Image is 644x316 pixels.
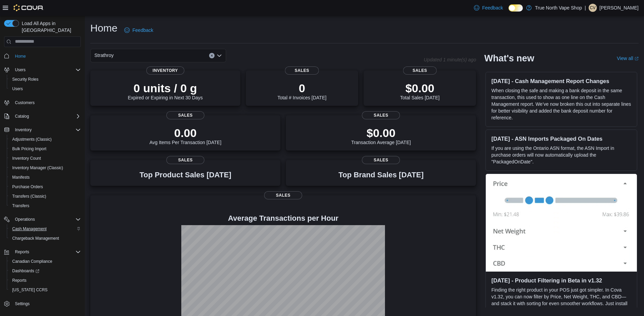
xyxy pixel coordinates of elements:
a: [US_STATE] CCRS [10,286,50,294]
button: Canadian Compliance [7,257,84,266]
span: Transfers [10,202,81,210]
a: Bulk Pricing Import [10,145,49,153]
span: Sales [166,156,204,164]
button: Inventory Manager (Classic) [7,163,84,173]
span: Inventory Manager (Classic) [12,165,63,171]
input: Dark Mode [509,4,523,12]
button: [US_STATE] CCRS [7,285,84,295]
button: Users [12,66,28,74]
span: Home [12,52,81,60]
a: Users [10,85,25,93]
button: Reports [1,247,84,257]
a: Feedback [122,23,156,37]
h3: [DATE] - ASN Imports Packaged On Dates [491,135,631,142]
span: Security Roles [12,77,38,82]
span: Users [12,66,81,74]
div: Colin Vanderwerf [589,4,597,12]
span: Reports [12,248,81,256]
button: Catalog [12,112,32,120]
span: Adjustments (Classic) [10,135,81,143]
a: Canadian Compliance [10,257,55,265]
span: Inventory Manager (Classic) [10,164,81,172]
button: Operations [1,215,84,224]
a: Transfers [10,202,32,210]
button: Settings [1,299,84,309]
p: $0.00 [400,81,440,95]
span: Customers [12,98,81,107]
span: Strathroy [94,51,114,59]
span: Users [12,86,23,92]
div: Expired or Expiring in Next 30 Days [128,81,203,100]
span: CV [590,4,596,12]
button: Adjustments (Classic) [7,135,84,144]
span: Purchase Orders [12,184,43,190]
button: Home [1,51,84,61]
a: Settings [12,300,32,308]
button: Open list of options [217,53,222,58]
span: Dashboards [10,267,81,275]
span: Dark Mode [509,12,509,12]
span: Canadian Compliance [12,259,52,264]
span: Manifests [10,173,81,181]
button: Cash Management [7,224,84,234]
div: Transaction Average [DATE] [351,126,411,145]
svg: External link [634,57,639,61]
span: Feedback [482,4,503,11]
span: Canadian Compliance [10,257,81,265]
span: Users [10,85,81,93]
p: 0 units / 0 g [128,81,203,95]
p: $0.00 [351,126,411,140]
h3: [DATE] - Product Filtering in Beta in v1.32 [491,277,631,284]
span: Inventory Count [10,154,81,162]
p: When closing the safe and making a bank deposit in the same transaction, this used to show as one... [491,87,631,121]
span: Sales [362,156,400,164]
span: Transfers (Classic) [12,194,46,199]
span: Inventory Count [12,156,41,161]
span: Purchase Orders [10,183,81,191]
span: Chargeback Management [10,234,81,242]
button: Catalog [1,112,84,121]
button: Users [1,65,84,75]
p: If you are using the Ontario ASN format, the ASN Import in purchase orders will now automatically... [491,145,631,165]
span: Sales [166,111,204,119]
a: Purchase Orders [10,183,46,191]
p: Updated 1 minute(s) ago [424,57,476,62]
span: Sales [403,66,437,75]
span: Home [15,54,26,59]
span: Operations [15,217,35,222]
h1: Home [90,21,117,35]
p: True North Vape Shop [535,4,582,12]
div: Total Sales [DATE] [400,81,440,100]
span: Transfers [12,203,29,209]
span: Security Roles [10,75,81,83]
button: Reports [12,248,32,256]
span: Dashboards [12,268,39,274]
span: Reports [12,278,26,283]
p: 0 [277,81,326,95]
span: Load All Apps in [GEOGRAPHIC_DATA] [19,20,81,34]
span: Catalog [12,112,81,120]
a: Home [12,52,29,60]
button: Users [7,84,84,94]
button: Manifests [7,173,84,182]
button: Customers [1,98,84,107]
button: Operations [12,215,38,223]
h3: [DATE] - Cash Management Report Changes [491,78,631,84]
span: Sales [285,66,319,75]
span: Users [15,67,25,73]
span: Transfers (Classic) [10,192,81,200]
a: Inventory Count [10,154,44,162]
a: Dashboards [7,266,84,276]
span: Settings [12,299,81,308]
a: Security Roles [10,75,41,83]
button: Transfers [7,201,84,211]
span: Inventory [146,66,184,75]
button: Transfers (Classic) [7,192,84,201]
p: 0.00 [149,126,221,140]
a: Dashboards [10,267,42,275]
span: Adjustments (Classic) [12,137,52,142]
span: Feedback [132,27,153,34]
div: Total # Invoices [DATE] [277,81,326,100]
span: Bulk Pricing Import [10,145,81,153]
span: Settings [15,301,30,307]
